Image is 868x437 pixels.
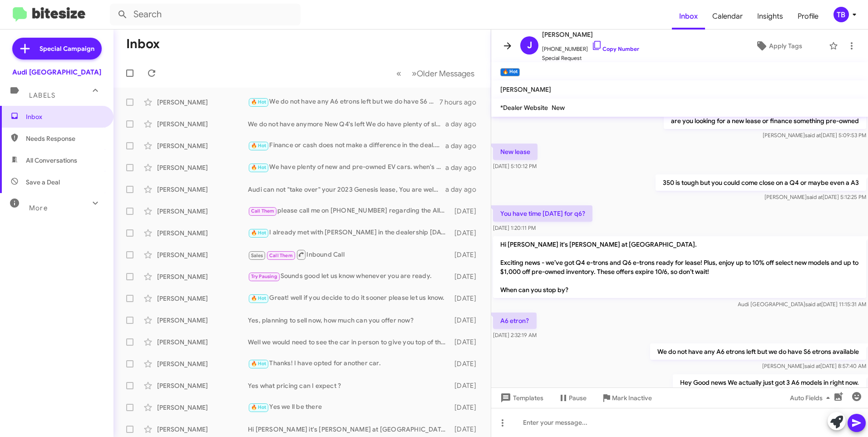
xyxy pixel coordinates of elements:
[450,425,483,434] div: [DATE]
[39,44,94,53] span: Special Campaign
[251,99,266,105] span: 🔥 Hot
[445,163,483,172] div: a day ago
[157,338,248,347] div: [PERSON_NAME]
[248,162,445,173] div: We have plenty of new and pre-owned EV cars. when's a good time for you to come by?
[769,38,802,54] span: Apply Tags
[445,141,483,150] div: a day ago
[732,38,824,54] button: Apply Tags
[450,381,483,390] div: [DATE]
[542,54,639,63] span: Special Request
[248,381,450,390] div: Yes what pricing can I expect ?
[450,316,483,325] div: [DATE]
[391,64,407,83] button: Previous
[251,143,266,149] span: 🔥 Hot
[500,85,551,94] span: [PERSON_NAME]
[450,403,483,412] div: [DATE]
[450,359,483,368] div: [DATE]
[450,272,483,281] div: [DATE]
[412,68,417,79] span: »
[542,40,639,54] span: [PHONE_NUMBER]
[12,68,101,77] div: Audi [GEOGRAPHIC_DATA]
[251,253,263,258] span: Sales
[157,228,248,238] div: [PERSON_NAME]
[804,363,820,369] span: said at
[417,69,474,79] span: Older Messages
[248,316,450,325] div: Yes, planning to sell now, how much can you offer now?
[551,390,594,406] button: Pause
[157,359,248,368] div: [PERSON_NAME]
[790,3,826,30] a: Profile
[26,112,103,121] span: Inbox
[805,132,821,139] span: said at
[251,361,266,367] span: 🔥 Hot
[569,390,587,406] span: Pause
[833,7,849,22] div: TB
[157,403,248,412] div: [PERSON_NAME]
[248,249,450,260] div: Inbound Call
[805,301,821,308] span: said at
[248,402,450,412] div: Yes we ll be there
[248,271,450,282] div: Sounds good let us know whenever you are ready.
[656,174,866,191] p: 350 is tough but you could come close on a Q4 or maybe even a A3
[157,294,248,303] div: [PERSON_NAME]
[826,7,858,22] button: TB
[157,119,248,129] div: [PERSON_NAME]
[406,64,480,83] button: Next
[29,91,55,99] span: Labels
[248,338,450,347] div: Well we would need to see the car in person to give you top of the market value for the car. Did ...
[29,204,48,212] span: More
[26,178,60,187] span: Save a Deal
[594,390,659,406] button: Mark Inactive
[445,119,483,129] div: a day ago
[391,64,480,83] nav: Page navigation example
[248,119,445,129] div: We do not have anymore New Q4's left We do have plenty of slightly pre-owned Q4 models if you are...
[493,224,536,231] span: [DATE] 1:20:11 PM
[248,293,450,303] div: Great! well if you decide to do it sooner please let us know.
[612,390,652,406] span: Mark Inactive
[269,253,293,258] span: Call Them
[498,390,543,406] span: Templates
[672,3,705,30] span: Inbox
[673,374,866,391] p: Hey Good news We actually just got 3 A6 models in right now.
[157,207,248,216] div: [PERSON_NAME]
[450,250,483,259] div: [DATE]
[157,272,248,281] div: [PERSON_NAME]
[493,205,592,222] p: You have time [DATE] for q6?
[750,3,790,30] a: Insights
[251,295,266,301] span: 🔥 Hot
[491,390,551,406] button: Templates
[251,164,266,170] span: 🔥 Hot
[500,104,548,112] span: *Dealer Website
[26,156,77,165] span: All Conversations
[790,390,833,406] span: Auto Fields
[500,68,520,76] small: 🔥 Hot
[248,185,445,194] div: Audi can not "take over" your 2023 Genesis lease, You are welcome to bring the car by for a trade...
[157,98,248,107] div: [PERSON_NAME]
[762,363,866,369] span: [PERSON_NAME] [DATE] 8:57:40 AM
[783,390,841,406] button: Auto Fields
[157,141,248,150] div: [PERSON_NAME]
[493,313,537,329] p: A6 etron?
[439,98,483,107] div: 7 hours ago
[157,163,248,172] div: [PERSON_NAME]
[527,38,532,53] span: J
[807,194,823,200] span: said at
[493,332,537,338] span: [DATE] 2:32:19 AM
[592,45,639,52] a: Copy Number
[248,425,450,434] div: Hi [PERSON_NAME] it's [PERSON_NAME] at [GEOGRAPHIC_DATA]. Exciting news - we’ve got Q4 e-trons an...
[110,4,301,25] input: Search
[12,38,102,60] a: Special Campaign
[248,97,439,107] div: We do not have any A6 etrons left but we do have S6 etrons available
[705,3,750,30] a: Calendar
[493,236,866,298] p: Hi [PERSON_NAME] it's [PERSON_NAME] at [GEOGRAPHIC_DATA]. Exciting news - we’ve got Q4 e-trons an...
[26,134,103,143] span: Needs Response
[664,113,866,129] p: are you looking for a new lease or finance something pre-owned
[542,29,639,40] span: [PERSON_NAME]
[157,250,248,259] div: [PERSON_NAME]
[157,185,248,194] div: [PERSON_NAME]
[251,404,266,410] span: 🔥 Hot
[450,207,483,216] div: [DATE]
